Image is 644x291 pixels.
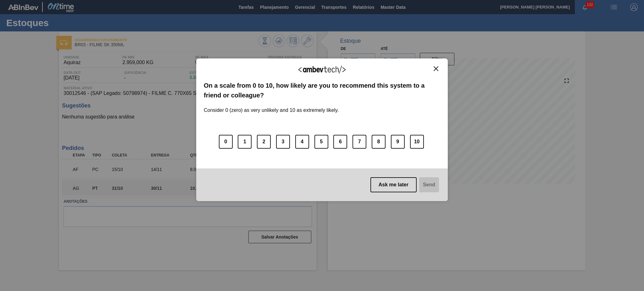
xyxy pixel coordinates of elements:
[314,135,328,149] button: 5
[353,135,366,149] button: 7
[276,135,290,149] button: 3
[204,81,440,100] label: On a scale from 0 to 10, how likely are you to recommend this system to a friend or colleague?
[333,135,347,149] button: 6
[391,135,405,149] button: 9
[295,135,309,149] button: 4
[298,66,346,74] img: Logo Ambevtech
[432,66,440,71] button: Close
[219,135,233,149] button: 0
[204,100,339,113] label: Consider 0 (zero) as very unlikely and 10 as extremely likely.
[434,66,438,71] img: Close
[257,135,271,149] button: 2
[372,135,386,149] button: 8
[238,135,252,149] button: 1
[370,177,417,192] button: Ask me later
[410,135,424,149] button: 10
